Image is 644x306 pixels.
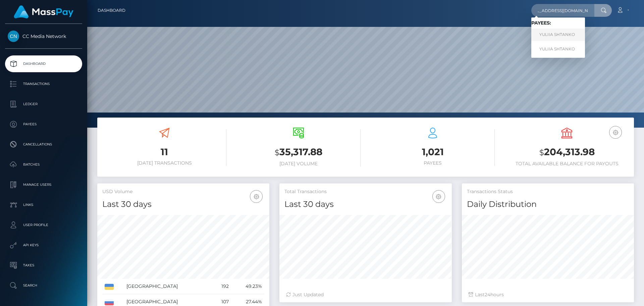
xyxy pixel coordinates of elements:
[8,260,79,270] p: Taxes
[102,199,264,210] h4: Last 30 days
[5,217,82,233] a: User Profile
[212,279,231,294] td: 192
[5,237,82,254] a: API Keys
[5,277,82,294] a: Search
[102,145,226,159] h3: 11
[231,279,264,294] td: 49.23%
[5,116,82,133] a: Payees
[8,160,79,170] p: Batches
[284,199,446,210] h4: Last 30 days
[8,200,79,210] p: Links
[8,79,79,89] p: Transactions
[8,31,19,42] img: CC Media Network
[8,99,79,109] p: Ledger
[102,160,226,166] h6: [DATE] Transactions
[5,196,82,213] a: Links
[5,176,82,193] a: Manage Users
[8,59,79,69] p: Dashboard
[8,280,79,291] p: Search
[371,160,495,166] h6: Payees
[236,161,361,167] h6: [DATE] Volume
[467,199,629,210] h4: Daily Distribution
[5,257,82,274] a: Taxes
[236,145,361,159] h3: 35,317.88
[284,188,446,195] h5: Total Transactions
[98,3,125,17] a: Dashboard
[5,136,82,153] a: Cancellations
[8,119,79,129] p: Payees
[371,145,495,159] h3: 1,021
[5,33,82,39] span: CC Media Network
[124,279,212,294] td: [GEOGRAPHIC_DATA]
[8,180,79,190] p: Manage Users
[505,161,629,167] h6: Total Available Balance for Payouts
[8,240,79,250] p: API Keys
[531,4,594,17] input: Search...
[8,220,79,230] p: User Profile
[5,76,82,92] a: Transactions
[531,29,585,41] a: YULIIA SHTANKO
[105,284,114,290] img: UA.png
[5,156,82,173] a: Batches
[275,148,279,157] small: $
[531,20,585,26] h6: Payees:
[469,291,627,298] div: Last hours
[485,292,490,298] span: 24
[105,299,114,305] img: RU.png
[505,145,629,159] h3: 204,313.98
[531,43,585,55] a: YULIIA SHTANKO
[8,139,79,149] p: Cancellations
[5,55,82,72] a: Dashboard
[467,188,629,195] h5: Transactions Status
[14,5,73,18] img: MassPay Logo
[286,291,445,298] div: Just Updated
[102,188,264,195] h5: USD Volume
[5,96,82,113] a: Ledger
[539,148,544,157] small: $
